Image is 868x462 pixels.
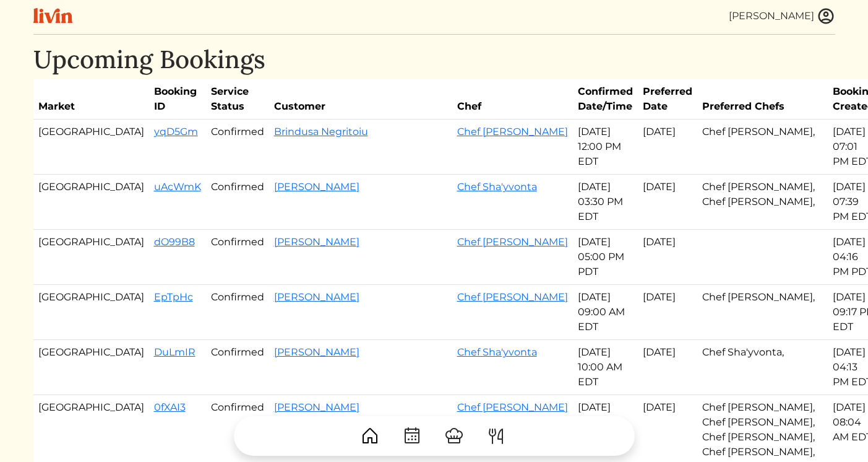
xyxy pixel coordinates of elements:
th: Confirmed Date/Time [573,79,638,120]
a: uAcWmK [154,181,201,193]
td: [GEOGRAPHIC_DATA] [33,230,149,285]
img: livin-logo-a0d97d1a881af30f6274990eb6222085a2533c92bbd1e4f22c21b4f0d0e3210c.svg [33,8,72,24]
img: House-9bf13187bcbb5817f509fe5e7408150f90897510c4275e13d0d5fca38e0b5951.svg [360,426,380,446]
td: [DATE] [638,285,697,340]
img: ChefHat-a374fb509e4f37eb0702ca99f5f64f3b6956810f32a249b33092029f8484b388.svg [444,426,464,446]
td: [DATE] 10:00 AM EDT [573,340,638,395]
a: [PERSON_NAME] [274,401,359,413]
img: CalendarDots-5bcf9d9080389f2a281d69619e1c85352834be518fbc73d9501aef674afc0d57.svg [402,426,422,446]
td: Chef [PERSON_NAME], [697,120,828,175]
th: Customer [269,79,452,120]
td: Confirmed [206,120,269,175]
a: Chef [PERSON_NAME] [457,236,568,248]
a: [PERSON_NAME] [274,236,359,248]
td: [DATE] 05:00 PM PDT [573,230,638,285]
td: [GEOGRAPHIC_DATA] [33,120,149,175]
td: [DATE] 12:00 PM EDT [573,120,638,175]
th: Preferred Chefs [697,79,828,120]
td: [GEOGRAPHIC_DATA] [33,340,149,395]
td: Confirmed [206,340,269,395]
td: [GEOGRAPHIC_DATA] [33,175,149,230]
a: EpTpHc [154,291,193,303]
td: Chef Sha'yvonta, [697,340,828,395]
a: 0fXAI3 [154,401,186,413]
th: Chef [452,79,573,120]
h1: Upcoming Bookings [33,45,835,74]
a: Chef [PERSON_NAME] [457,291,568,303]
a: Chef [PERSON_NAME] [457,401,568,413]
td: [DATE] [638,120,697,175]
a: [PERSON_NAME] [274,181,359,193]
a: Chef [PERSON_NAME] [457,126,568,137]
a: [PERSON_NAME] [274,346,359,358]
div: [PERSON_NAME] [729,9,814,24]
a: dO99B8 [154,236,195,248]
img: ForkKnife-55491504ffdb50bab0c1e09e7649658475375261d09fd45db06cec23bce548bf.svg [486,426,506,446]
img: user_account-e6e16d2ec92f44fc35f99ef0dc9cddf60790bfa021a6ecb1c896eb5d2907b31c.svg [817,7,835,25]
a: Brindusa Negritoiu [274,126,368,137]
td: [DATE] 03:30 PM EDT [573,175,638,230]
td: [DATE] 09:00 AM EDT [573,285,638,340]
th: Service Status [206,79,269,120]
td: Chef [PERSON_NAME], [697,285,828,340]
td: [GEOGRAPHIC_DATA] [33,285,149,340]
td: [DATE] [638,175,697,230]
a: yqD5Gm [154,126,198,137]
td: Confirmed [206,285,269,340]
td: Confirmed [206,175,269,230]
td: Confirmed [206,230,269,285]
a: Chef Sha'yvonta [457,346,537,358]
th: Preferred Date [638,79,697,120]
th: Booking ID [149,79,206,120]
th: Market [33,79,149,120]
a: DuLmIR [154,346,196,358]
a: [PERSON_NAME] [274,291,359,303]
td: Chef [PERSON_NAME], Chef [PERSON_NAME], [697,175,828,230]
td: [DATE] [638,340,697,395]
td: [DATE] [638,230,697,285]
a: Chef Sha'yvonta [457,181,537,193]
